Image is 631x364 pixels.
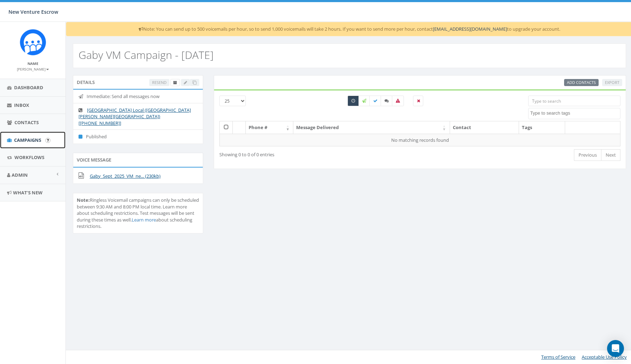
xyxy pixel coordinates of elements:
a: Gaby_Sept_2025_VM_ne... (230kb) [90,173,161,179]
span: Archive Campaign [173,80,177,85]
div: Details [73,75,203,89]
i: Immediate: Send all messages now [79,94,87,99]
span: Ringless Voicemail campaigns can only be scheduled between 9:30 AM and 8:00 PM local time. Learn ... [77,197,199,229]
span: Dashboard [14,84,43,91]
th: Tags [519,121,565,134]
div: Open Intercom Messenger [607,340,624,357]
input: Type to search [528,96,620,106]
td: No matching records found [220,134,620,146]
div: Showing 0 to 0 of 0 entries [219,148,380,158]
small: [PERSON_NAME] [17,67,49,72]
label: Replied [381,96,393,106]
label: Removed [413,96,423,106]
li: Published [73,129,203,144]
th: Message Delivered: activate to sort column ascending [293,121,450,134]
th: Contact [450,121,519,134]
img: Rally_Corp_Icon_1.png [20,29,46,55]
b: Note: [77,197,90,203]
i: Published [79,134,86,139]
span: Campaigns [14,137,41,143]
small: Name [27,61,38,66]
label: Sending [358,96,370,106]
span: What's New [13,189,43,196]
a: Learn more [132,217,156,223]
input: Submit [45,138,50,143]
label: Bounced [392,96,404,106]
label: Pending [348,96,359,106]
a: Next [601,149,620,161]
span: Inbox [14,102,29,108]
div: Voice Message [73,153,203,167]
th: Phone #: activate to sort column ascending [246,121,293,134]
a: Terms of Service [541,354,575,360]
a: Acceptable Use Policy [582,354,627,360]
span: Workflows [14,154,44,160]
h2: Gaby VM Campaign - [DATE] [79,49,214,61]
span: Admin [12,172,28,178]
textarea: Search [530,110,620,116]
a: [GEOGRAPHIC_DATA] Local ([GEOGRAPHIC_DATA][PERSON_NAME][GEOGRAPHIC_DATA]) [[PHONE_NUMBER]] [79,107,191,126]
a: [EMAIL_ADDRESS][DOMAIN_NAME] [433,26,507,32]
span: New Venture Escrow [8,8,58,15]
span: Contacts [14,119,39,126]
li: Immediate: Send all messages now [73,90,203,103]
a: Previous [574,149,601,161]
label: Delivered [369,96,381,106]
a: [PERSON_NAME] [17,66,49,72]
